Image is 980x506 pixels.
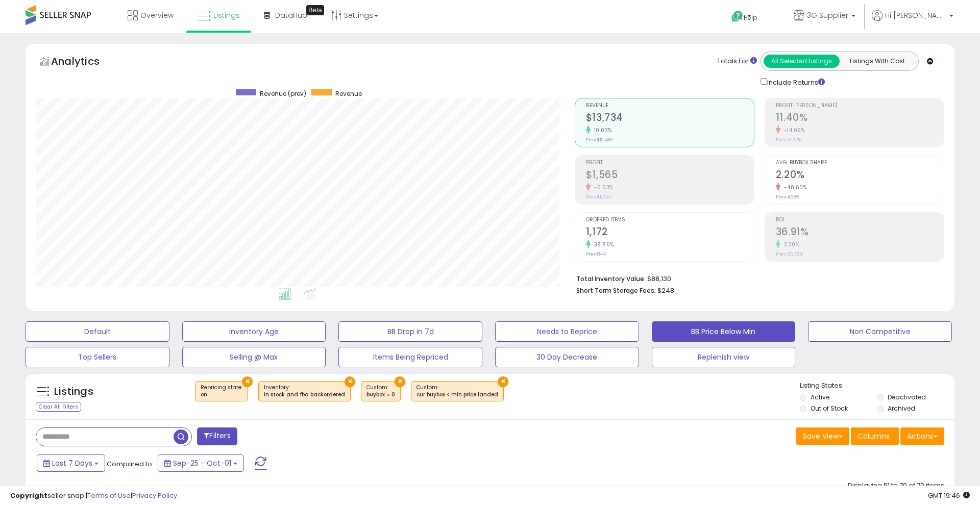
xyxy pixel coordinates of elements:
[717,57,757,66] div: Totals For
[416,384,498,399] span: Custom:
[731,10,744,23] i: Get Help
[242,376,253,387] button: ×
[52,458,92,468] span: Last 7 Days
[776,226,944,240] h2: 36.91%
[586,194,611,200] small: Prev: $1,657
[54,385,93,399] h5: Listings
[776,160,944,166] span: Avg. Buybox Share
[586,251,606,257] small: Prev: 844
[808,321,952,342] button: Non Competitive
[776,103,944,109] span: Profit [PERSON_NAME]
[498,376,508,387] button: ×
[264,384,345,399] span: Inventory :
[586,160,754,166] span: Profit
[800,381,954,391] p: Listing States:
[780,127,805,134] small: -14.09%
[796,427,849,445] button: Save View
[780,241,800,248] small: 3.30%
[51,54,119,71] h5: Analytics
[213,10,240,20] span: Listings
[345,376,355,387] button: ×
[900,427,944,445] button: Actions
[928,491,970,500] span: 2025-10-9 19:46 GMT
[275,10,307,20] span: DataHub
[591,184,614,191] small: -5.53%
[132,491,177,500] a: Privacy Policy
[366,384,395,399] span: Custom:
[885,10,946,20] span: Hi [PERSON_NAME]
[335,89,362,98] span: Revenue
[888,393,926,401] label: Deactivated
[857,431,890,441] span: Columns
[260,89,306,98] span: Revenue (prev)
[776,251,803,257] small: Prev: 35.73%
[338,321,482,342] button: BB Drop in 7d
[87,491,131,500] a: Terms of Use
[366,391,395,398] div: buybox = 0
[576,286,656,295] b: Short Term Storage Fees:
[811,404,848,413] label: Out of Stock
[652,347,796,367] button: Replenish view
[107,459,154,469] span: Compared to:
[776,217,944,223] span: ROI
[586,217,754,223] span: Ordered Items
[807,10,848,20] span: 3G Supplier
[264,391,345,398] div: in stock and fba backordered
[586,169,754,183] h2: $1,565
[416,391,498,398] div: cur buybox < min price landed
[37,454,105,472] button: Last 7 Days
[576,272,937,284] li: $88,130
[591,127,612,134] small: 10.03%
[776,137,801,143] small: Prev: 13.27%
[723,3,777,33] a: Help
[182,321,326,342] button: Inventory Age
[182,347,326,367] button: Selling @ Max
[753,76,837,88] div: Include Returns
[36,402,81,412] div: Clear All Filters
[201,384,242,399] span: Repricing state :
[495,347,639,367] button: 30 Day Decrease
[657,286,674,295] span: $248
[586,226,754,240] h2: 1,172
[10,491,177,501] div: seller snap | |
[26,347,169,367] button: Top Sellers
[158,454,244,472] button: Sep-25 - Oct-01
[776,112,944,125] h2: 11.40%
[201,391,242,398] div: on
[839,55,915,68] button: Listings With Cost
[306,5,324,15] div: Tooltip anchor
[495,321,639,342] button: Needs to Reprice
[744,13,757,22] span: Help
[26,321,169,342] button: Default
[140,10,174,20] span: Overview
[872,10,953,33] a: Hi [PERSON_NAME]
[576,274,646,283] b: Total Inventory Value:
[395,376,405,387] button: ×
[652,321,796,342] button: BB Price Below Min
[173,458,231,468] span: Sep-25 - Oct-01
[586,137,613,143] small: Prev: $12,482
[888,404,915,413] label: Archived
[764,55,840,68] button: All Selected Listings
[851,427,899,445] button: Columns
[591,241,614,248] small: 38.86%
[10,491,47,500] strong: Copyright
[197,427,237,445] button: Filters
[776,194,799,200] small: Prev: 4.28%
[586,103,754,109] span: Revenue
[780,184,807,191] small: -48.60%
[776,169,944,183] h2: 2.20%
[811,393,829,401] label: Active
[586,112,754,125] h2: $13,734
[338,347,482,367] button: Items Being Repriced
